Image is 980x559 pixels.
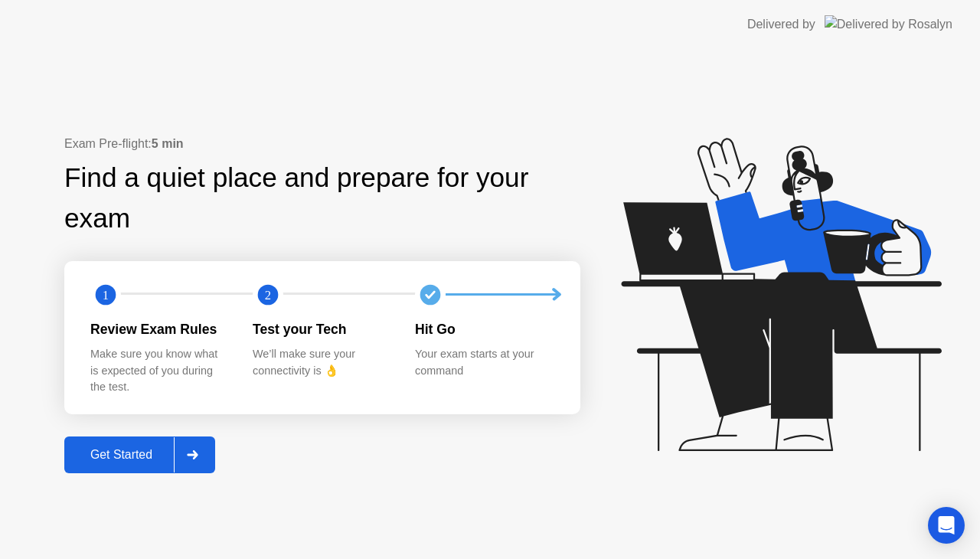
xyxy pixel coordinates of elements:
div: Get Started [69,448,174,462]
div: Test your Tech [253,319,390,339]
div: Review Exam Rules [90,319,228,339]
div: Find a quiet place and prepare for your exam [64,158,580,239]
div: Hit Go [415,319,553,339]
div: Exam Pre-flight: [64,135,580,153]
img: Delivered by Rosalyn [825,15,952,33]
b: 5 min [152,137,184,150]
div: Open Intercom Messenger [928,507,965,544]
text: 1 [103,287,109,302]
button: Get Started [64,436,215,473]
text: 2 [265,287,271,302]
div: Delivered by [747,15,815,34]
div: Make sure you know what is expected of you during the test. [90,346,228,396]
div: We’ll make sure your connectivity is 👌 [253,346,390,379]
div: Your exam starts at your command [415,346,553,379]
